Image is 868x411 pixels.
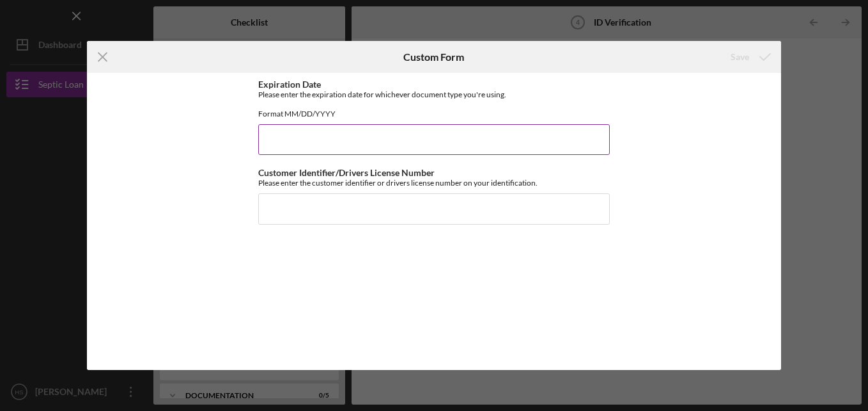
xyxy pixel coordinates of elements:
[258,90,610,118] div: Please enter the expiration date for whichever document type you're using. Format MM/DD/YYYY
[258,167,435,178] label: Customer Identifier/Drivers License Number
[403,51,464,63] h6: Custom Form
[731,44,749,70] div: Save
[258,79,321,90] label: Expiration Date
[718,44,781,70] button: Save
[258,178,610,188] div: Please enter the customer identifier or drivers license number on your identification.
